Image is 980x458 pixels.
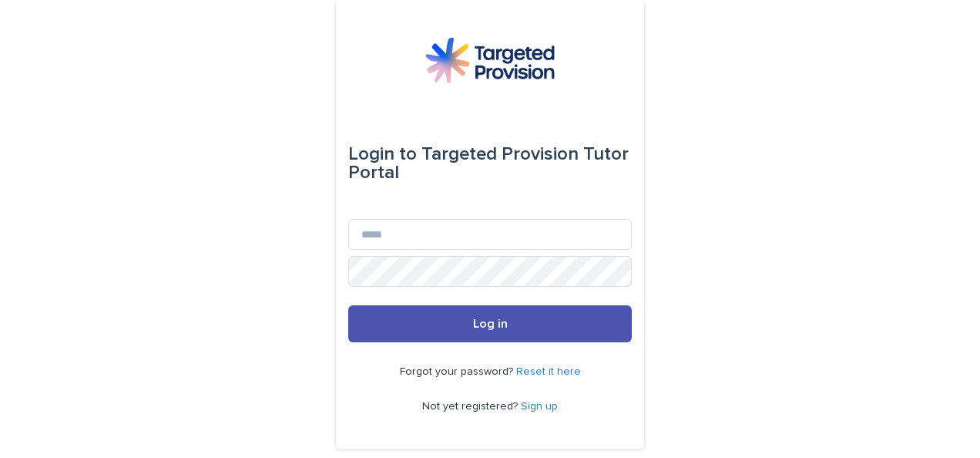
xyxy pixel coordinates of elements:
button: Log in [348,305,632,342]
a: Sign up [521,401,558,412]
span: Log in [473,318,508,330]
img: M5nRWzHhSzIhMunXDL62 [425,37,555,83]
span: Login to [348,145,417,163]
div: Targeted Provision Tutor Portal [348,133,632,194]
span: Not yet registered? [422,401,521,412]
span: Forgot your password? [400,366,516,377]
a: Reset it here [516,366,581,377]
